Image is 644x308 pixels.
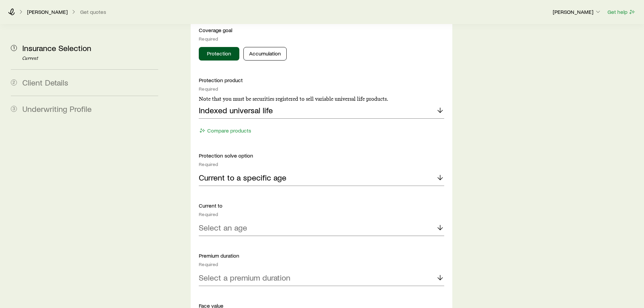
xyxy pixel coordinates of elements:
[199,77,444,84] p: Protection product
[199,27,444,33] p: Coverage goal
[199,36,444,42] div: Required
[22,43,91,53] span: Insurance Selection
[243,47,287,61] button: Accumulation
[11,106,17,112] span: 3
[22,77,68,87] span: Client Details
[199,212,444,217] div: Required
[553,8,601,15] p: [PERSON_NAME]
[22,56,158,61] p: Current
[22,104,92,114] span: Underwriting Profile
[199,47,239,61] button: Protection
[199,202,444,209] p: Current to
[199,173,286,182] p: Current to a specific age
[199,262,444,267] div: Required
[199,223,247,232] p: Select an age
[199,96,444,102] p: Note that you must be securities registered to sell variable universal life products.
[27,8,68,15] p: [PERSON_NAME]
[199,127,252,135] button: Compare products
[199,273,290,282] p: Select a premium duration
[552,8,602,16] button: [PERSON_NAME]
[199,152,444,159] p: Protection solve option
[80,9,106,15] button: Get quotes
[199,105,273,115] p: Indexed universal life
[199,252,444,259] p: Premium duration
[199,162,444,167] div: Required
[199,86,444,92] div: Required
[11,79,17,86] span: 2
[607,8,636,16] button: Get help
[11,45,17,51] span: 1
